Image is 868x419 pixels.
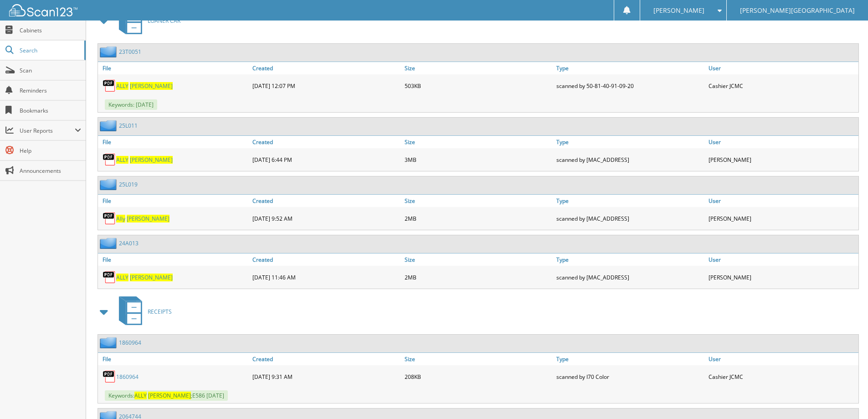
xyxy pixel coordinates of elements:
a: ALLY [PERSON_NAME] [116,156,173,164]
span: ALLY [134,392,147,399]
iframe: Chat Widget [822,375,868,419]
span: [PERSON_NAME] [130,274,173,281]
div: 2MB [402,268,555,286]
a: Size [402,353,555,365]
a: User [706,136,858,148]
span: Ally [116,215,125,222]
a: 25L011 [119,122,138,129]
span: Help [20,147,81,155]
span: Keywords: ;E586 [DATE] [105,390,228,401]
span: ALLY [116,274,128,281]
a: ALLY [PERSON_NAME] [116,274,173,281]
span: Reminders [20,87,81,94]
div: Cashier JCMC [706,77,858,95]
a: 1860964 [119,339,141,347]
div: [DATE] 6:44 PM [250,150,402,169]
a: User [706,195,858,207]
a: 1860964 [116,373,139,381]
img: PDF.png [103,153,116,166]
div: [PERSON_NAME] [706,209,858,228]
a: Size [402,195,555,207]
span: Keywords: [DATE] [105,99,157,110]
img: folder2.png [100,179,119,190]
a: Size [402,136,555,148]
a: Type [554,195,706,207]
a: Size [402,62,555,74]
span: Search [20,47,80,54]
a: User [706,353,858,365]
div: [DATE] 11:46 AM [250,268,402,286]
img: scan123-logo-white.svg [9,4,77,16]
div: scanned by [MAC_ADDRESS] [554,209,706,228]
div: [PERSON_NAME] [706,150,858,169]
div: [DATE] 9:52 AM [250,209,402,228]
div: scanned by 50-81-40-91-09-20 [554,77,706,95]
a: File [98,195,250,207]
div: 208KB [402,367,555,386]
a: LOANER CAR [113,3,180,39]
img: folder2.png [100,337,119,348]
span: User Reports [20,127,75,134]
a: Created [250,353,402,365]
a: 25L019 [119,181,138,188]
img: PDF.png [103,79,116,93]
a: Type [554,62,706,74]
div: 2MB [402,209,555,228]
div: Cashier JCMC [706,367,858,386]
span: Cabinets [20,26,81,34]
div: 3MB [402,150,555,169]
a: Type [554,136,706,148]
span: Bookmarks [20,107,81,114]
a: Created [250,62,402,74]
span: Announcements [20,167,81,175]
span: [PERSON_NAME] [130,82,173,90]
div: scanned by I70 Color [554,367,706,386]
img: folder2.png [100,46,119,57]
span: ALLY [116,156,128,164]
a: Ally [PERSON_NAME] [116,215,169,222]
span: [PERSON_NAME] [653,8,704,13]
span: Scan [20,67,81,74]
a: Created [250,253,402,266]
a: Type [554,353,706,365]
img: PDF.png [103,212,116,225]
a: File [98,62,250,74]
a: User [706,62,858,74]
span: LOANER CAR [148,17,180,25]
div: [DATE] 9:31 AM [250,367,402,386]
img: PDF.png [103,270,116,284]
div: [DATE] 12:07 PM [250,77,402,95]
div: scanned by [MAC_ADDRESS] [554,268,706,286]
a: File [98,353,250,365]
a: Size [402,253,555,266]
a: Created [250,195,402,207]
a: RECEIPTS [113,294,172,330]
span: [PERSON_NAME][GEOGRAPHIC_DATA] [740,8,855,13]
span: RECEIPTS [148,308,172,316]
span: ALLY [116,82,128,90]
span: [PERSON_NAME] [130,156,173,164]
a: Created [250,136,402,148]
a: ALLY [PERSON_NAME] [116,82,173,90]
span: [PERSON_NAME] [148,392,191,399]
a: 24A013 [119,239,139,247]
span: [PERSON_NAME] [127,215,169,222]
a: 23T0051 [119,48,141,56]
div: 503KB [402,77,555,95]
a: File [98,136,250,148]
img: PDF.png [103,370,116,383]
div: [PERSON_NAME] [706,268,858,286]
a: File [98,253,250,266]
div: scanned by [MAC_ADDRESS] [554,150,706,169]
img: folder2.png [100,120,119,131]
a: Type [554,253,706,266]
img: folder2.png [100,238,119,249]
a: User [706,253,858,266]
